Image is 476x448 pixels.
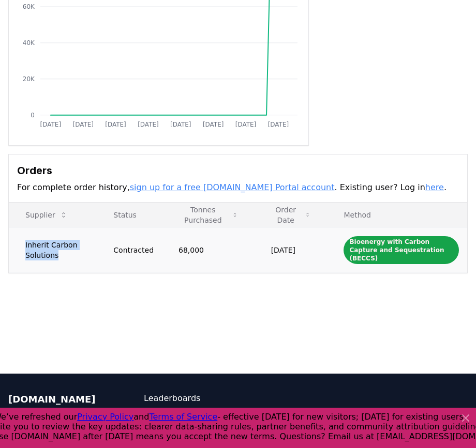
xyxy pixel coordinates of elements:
[144,407,238,419] a: CDR Map
[105,121,126,128] tspan: [DATE]
[9,227,97,272] td: Inherit Carbon Solutions
[425,182,444,192] a: here
[170,205,246,225] button: Tonnes Purchased
[23,75,35,83] tspan: 20K
[23,39,35,47] tspan: 40K
[335,210,459,220] p: Method
[113,245,154,255] div: Contracted
[17,163,459,178] h3: Orders
[170,121,191,128] tspan: [DATE]
[17,181,459,194] p: For complete order history, . Existing user? Log in .
[344,236,459,264] div: Bioenergy with Carbon Capture and Sequestration (BECCS)
[40,121,61,128] tspan: [DATE]
[73,121,94,128] tspan: [DATE]
[162,227,255,272] td: 68,000
[8,392,102,407] p: [DOMAIN_NAME]
[105,210,154,220] p: Status
[17,205,76,225] button: Supplier
[255,227,328,272] td: [DATE]
[235,121,256,128] tspan: [DATE]
[31,112,35,119] tspan: 0
[263,205,319,225] button: Order Date
[268,121,289,128] tspan: [DATE]
[203,121,224,128] tspan: [DATE]
[138,121,158,128] tspan: [DATE]
[144,392,238,405] a: Leaderboards
[23,3,35,10] tspan: 60K
[130,182,335,192] a: sign up for a free [DOMAIN_NAME] Portal account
